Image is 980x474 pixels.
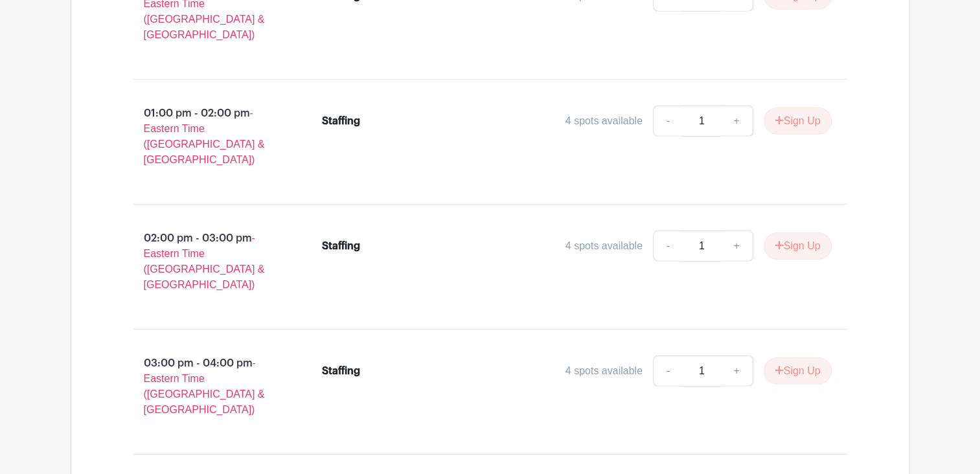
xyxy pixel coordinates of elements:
div: Staffing [322,238,360,254]
button: Sign Up [764,357,832,385]
a: - [653,231,683,262]
a: + [720,231,753,262]
button: Sign Up [764,107,832,135]
a: + [720,106,753,137]
div: Staffing [322,113,360,129]
p: 03:00 pm - 04:00 pm [113,350,302,423]
div: 4 spots available [565,363,643,379]
a: + [720,356,753,387]
div: 4 spots available [565,113,643,129]
a: - [653,106,683,137]
div: Staffing [322,363,360,379]
button: Sign Up [764,232,832,260]
div: 4 spots available [565,238,643,254]
p: 02:00 pm - 03:00 pm [113,225,302,298]
p: 01:00 pm - 02:00 pm [113,100,302,173]
a: - [653,356,683,387]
